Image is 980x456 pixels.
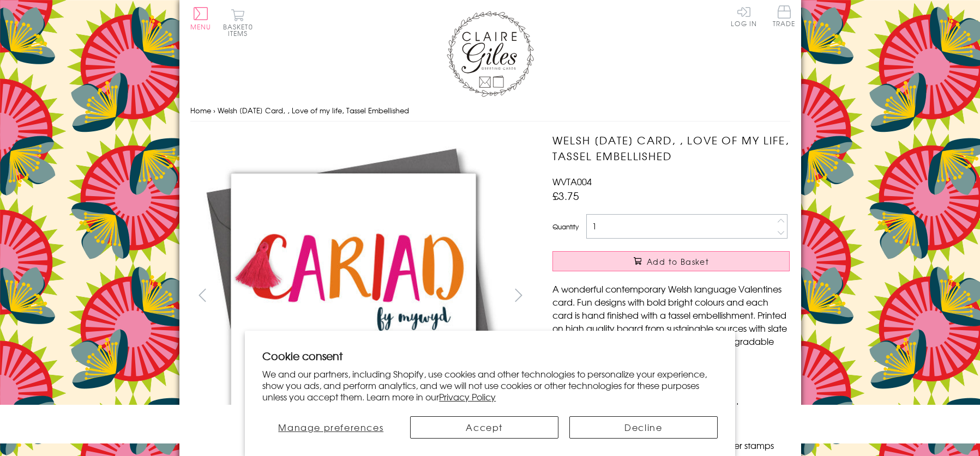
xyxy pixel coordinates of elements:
[218,105,409,115] span: Welsh [DATE] Card, , Love of my life, Tassel Embellished
[190,105,211,115] a: Home
[190,7,212,30] button: Menu
[552,251,790,271] button: Add to Basket
[190,100,790,122] nav: breadcrumbs
[731,5,757,27] a: Log In
[552,222,579,232] label: Quantity
[190,283,215,307] button: prev
[552,175,592,188] span: WVTA004
[262,416,399,439] button: Manage preferences
[447,11,534,97] img: Claire Giles Greetings Cards
[552,188,579,203] span: £3.75
[569,416,718,439] button: Decline
[773,5,796,29] a: Trade
[506,283,531,307] button: next
[190,22,212,32] span: Menu
[213,105,215,115] span: ›
[262,348,718,363] h2: Cookie consent
[552,132,790,164] h1: Welsh [DATE] Card, , Love of my life, Tassel Embellished
[552,282,790,361] p: A wonderful contemporary Welsh language Valentines card. Fun designs with bold bright colours and...
[773,5,796,27] span: Trade
[647,256,709,267] span: Add to Basket
[262,368,718,402] p: We and our partners, including Shopify, use cookies and other technologies to personalize your ex...
[278,421,383,434] span: Manage preferences
[228,22,253,38] span: 0 items
[410,416,558,439] button: Accept
[223,9,253,37] button: Basket0 items
[439,390,496,403] a: Privacy Policy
